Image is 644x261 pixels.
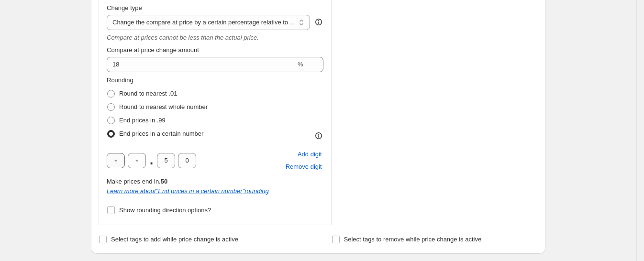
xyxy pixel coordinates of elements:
span: End prices in a certain number [119,130,203,137]
a: Learn more about"End prices in a certain number"rounding [107,187,269,195]
span: Round to nearest whole number [119,103,208,110]
span: Round to nearest .01 [119,90,177,97]
input: ﹡ [128,153,146,168]
span: Show rounding direction options? [119,207,211,214]
span: Select tags to add while price change is active [111,236,238,243]
span: Select tags to remove while price change is active [344,236,482,243]
input: ﹡ [178,153,196,168]
span: Compare at price change amount [107,46,199,54]
span: Change type [107,4,142,11]
span: Rounding [107,76,133,84]
span: Make prices end in [107,178,167,185]
b: .50 [159,178,167,185]
span: Add digit [298,150,322,159]
span: End prices in .99 [119,117,166,124]
div: help [314,17,323,27]
i: Compare at prices cannot be less than the actual price. [107,34,259,41]
span: . [149,153,154,168]
span: % [298,61,303,68]
input: ﹡ [157,153,175,168]
button: Remove placeholder [284,161,323,173]
input: ﹡ [107,153,125,168]
input: 20 [107,57,296,72]
i: Learn more about " End prices in a certain number " rounding [107,187,269,195]
span: Remove digit [286,162,322,172]
button: Add placeholder [296,148,323,161]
